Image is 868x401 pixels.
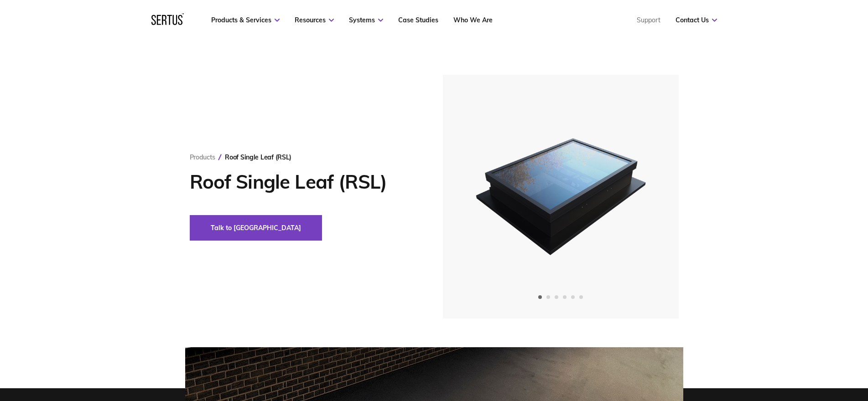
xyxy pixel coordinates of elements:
a: Who We Are [453,16,493,24]
a: Contact Us [676,16,717,24]
span: Go to slide 5 [571,295,575,299]
a: Resources [295,16,334,24]
span: Go to slide 6 [579,295,583,299]
span: Go to slide 4 [563,295,567,299]
a: Support [637,16,660,24]
h1: Roof Single Leaf (RSL) [190,170,416,193]
span: Go to slide 3 [555,295,558,299]
button: Talk to [GEOGRAPHIC_DATA] [190,215,322,241]
a: Case Studies [398,16,438,24]
a: Products & Services [211,16,280,24]
a: Systems [349,16,383,24]
span: Go to slide 2 [546,295,550,299]
a: Products [190,153,215,161]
